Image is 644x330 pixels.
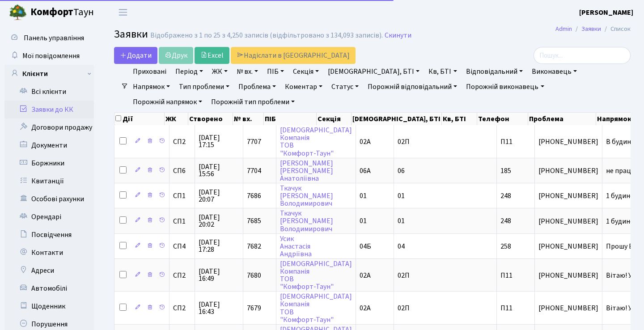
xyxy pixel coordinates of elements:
[360,191,367,201] span: 01
[233,64,262,79] a: № вх.
[114,47,157,64] a: Додати
[4,65,94,83] a: Клієнти
[30,5,94,20] span: Таун
[328,79,362,94] a: Статус
[4,297,94,315] a: Щоденник
[233,113,264,125] th: № вх.
[247,166,261,176] span: 7704
[280,158,333,183] a: [PERSON_NAME][PERSON_NAME]Анатоліївна
[538,218,598,225] span: [PHONE_NUMBER]
[538,192,598,199] span: [PHONE_NUMBER]
[462,79,547,94] a: Порожній виконавець
[500,241,511,251] span: 258
[235,79,280,94] a: Проблема
[385,31,411,40] a: Скинути
[199,268,239,282] span: [DATE] 16:49
[4,190,94,208] a: Особові рахунки
[425,64,460,79] a: Кв, БТІ
[289,64,322,79] a: Секція
[398,271,410,280] span: 02П
[280,183,333,208] a: Ткачук[PERSON_NAME]Володимирович
[208,64,231,79] a: ЖК
[398,137,410,147] span: 02П
[398,241,405,251] span: 04
[324,64,423,79] a: [DEMOGRAPHIC_DATA], БТІ
[173,192,191,199] span: СП1
[538,138,598,145] span: [PHONE_NUMBER]
[264,113,316,125] th: ПІБ
[280,234,312,259] a: УсикАнастасіяАндріївна
[114,113,165,125] th: Дії
[247,241,261,251] span: 7682
[129,79,174,94] a: Напрямок
[247,216,261,226] span: 7685
[199,301,239,315] span: [DATE] 16:43
[352,113,442,125] th: [DEMOGRAPHIC_DATA], БТІ
[360,137,371,147] span: 02А
[199,134,239,148] span: [DATE] 17:15
[538,243,598,250] span: [PHONE_NUMBER]
[280,292,352,324] a: [DEMOGRAPHIC_DATA]КомпаніяТОВ"Комфорт-Таун"
[150,31,383,40] div: Відображено з 1 по 25 з 4,250 записів (відфільтровано з 134,093 записів).
[601,24,631,34] li: Список
[4,172,94,190] a: Квитанції
[175,79,233,94] a: Тип проблеми
[4,154,94,172] a: Боржники
[4,101,94,118] a: Заявки до КК
[173,138,191,145] span: СП2
[4,29,94,47] a: Панель управління
[538,167,598,174] span: [PHONE_NUMBER]
[263,64,288,79] a: ПІБ
[114,26,148,42] span: Заявки
[4,262,94,279] a: Адреси
[500,191,511,201] span: 248
[173,167,191,174] span: СП6
[538,305,598,312] span: [PHONE_NUMBER]
[538,272,598,279] span: [PHONE_NUMBER]
[477,113,528,125] th: Телефон
[199,239,239,253] span: [DATE] 17:28
[500,137,513,147] span: П11
[30,5,73,19] b: Комфорт
[317,113,352,125] th: Секція
[398,216,405,226] span: 01
[199,214,239,228] span: [DATE] 20:02
[500,166,511,176] span: 185
[4,47,94,65] a: Мої повідомлення
[24,33,84,43] span: Панель управління
[528,113,596,125] th: Проблема
[4,118,94,136] a: Договори продажу
[360,303,371,313] span: 02А
[247,271,261,280] span: 7680
[129,94,206,110] a: Порожній напрямок
[120,51,152,60] span: Додати
[188,113,233,125] th: Створено
[22,51,80,61] span: Мої повідомлення
[4,279,94,297] a: Автомобілі
[528,64,580,79] a: Виконавець
[500,271,513,280] span: П11
[280,208,333,233] a: Ткачук[PERSON_NAME]Володимирович
[4,226,94,244] a: Посвідчення
[281,79,326,94] a: Коментар
[280,259,352,292] a: [DEMOGRAPHIC_DATA]КомпаніяТОВ"Комфорт-Таун"
[398,166,405,176] span: 06
[280,125,352,158] a: [DEMOGRAPHIC_DATA]КомпаніяТОВ"Комфорт-Таун"
[581,24,601,34] a: Заявки
[195,47,229,64] a: Excel
[165,113,188,125] th: ЖК
[4,208,94,226] a: Орендарі
[4,244,94,262] a: Контакти
[199,189,239,203] span: [DATE] 20:07
[500,216,511,226] span: 248
[579,7,633,18] a: [PERSON_NAME]
[398,303,410,313] span: 02П
[173,272,191,279] span: СП2
[534,47,631,64] input: Пошук...
[247,191,261,201] span: 7686
[129,64,170,79] a: Приховані
[462,64,526,79] a: Відповідальний
[199,163,239,178] span: [DATE] 15:56
[500,303,513,313] span: П11
[360,271,371,280] span: 02А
